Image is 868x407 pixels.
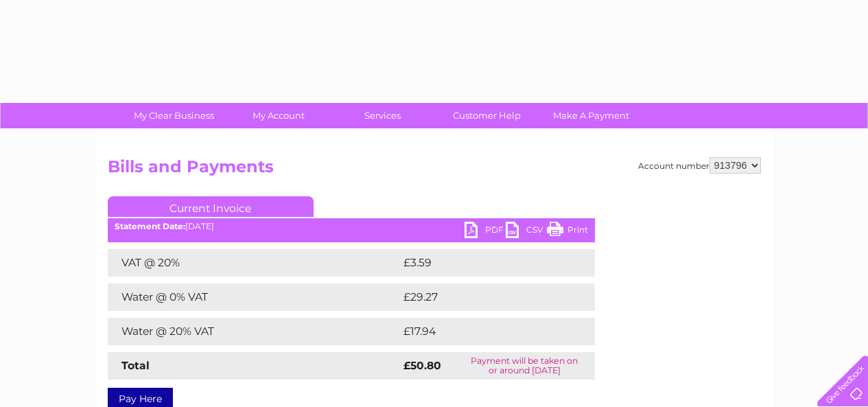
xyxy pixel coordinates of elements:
[400,283,567,311] td: £29.27
[115,221,185,231] b: Statement Date:
[465,222,506,242] a: PDF
[454,352,594,380] td: Payment will be taken on or around [DATE]
[403,359,441,372] strong: £50.80
[108,222,595,231] div: [DATE]
[547,222,588,242] a: Print
[108,318,400,345] td: Water @ 20% VAT
[430,103,543,128] a: Customer Help
[222,103,335,128] a: My Account
[506,222,547,242] a: CSV
[326,103,439,128] a: Services
[535,103,648,128] a: Make A Payment
[108,283,400,311] td: Water @ 0% VAT
[108,157,761,183] h2: Bills and Payments
[400,318,566,345] td: £17.94
[638,157,761,174] div: Account number
[117,103,231,128] a: My Clear Business
[108,249,400,277] td: VAT @ 20%
[400,249,563,277] td: £3.59
[121,359,150,372] strong: Total
[108,196,314,217] a: Current Invoice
